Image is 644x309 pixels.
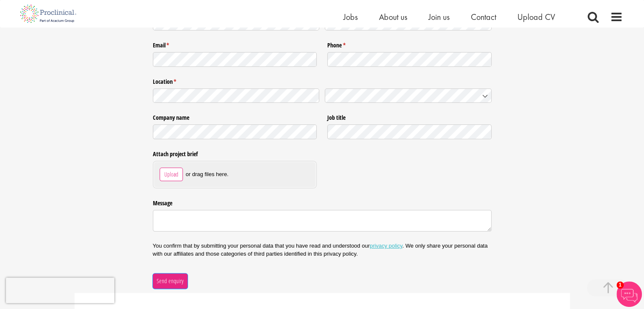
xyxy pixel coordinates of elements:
[325,88,492,103] input: Country
[156,276,184,286] span: Send enquiry
[153,196,492,207] label: Message
[471,11,496,22] a: Contact
[327,39,492,50] label: Phone
[327,111,492,122] label: Job title
[164,170,179,179] span: Upload
[153,88,320,103] input: State / Province / Region
[6,278,114,303] iframe: reCAPTCHA
[153,242,492,257] p: You confirm that by submitting your personal data that you have read and understood our . We only...
[379,11,407,22] a: About us
[343,11,358,22] a: Jobs
[616,281,624,289] span: 1
[160,168,183,181] button: Upload
[428,11,450,22] a: Join us
[153,111,317,122] label: Company name
[153,147,317,158] label: Attach project brief
[153,39,317,50] label: Email
[153,273,188,289] button: Send enquiry
[186,171,229,178] span: or drag files here.
[153,75,492,86] legend: Location
[517,11,555,22] a: Upload CV
[616,281,642,307] img: Chatbot
[370,243,402,249] a: privacy policy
